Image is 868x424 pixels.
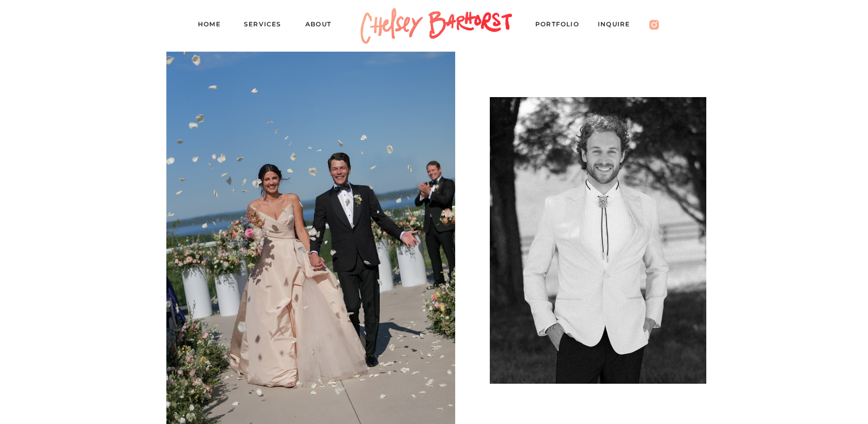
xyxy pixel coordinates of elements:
a: About [305,19,341,33]
a: Home [198,19,229,33]
a: Services [244,19,290,33]
a: PORTFOLIO [535,19,589,33]
a: Inquire [598,19,640,33]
